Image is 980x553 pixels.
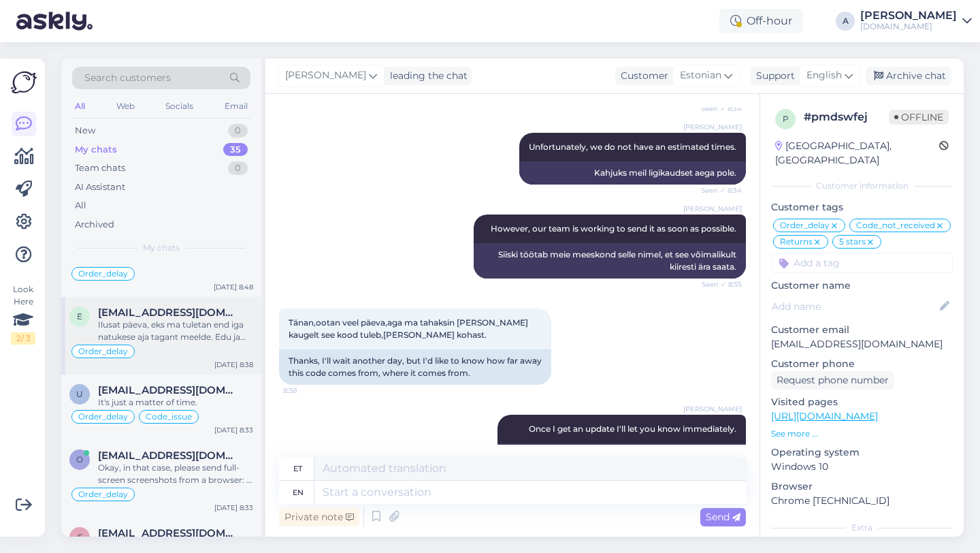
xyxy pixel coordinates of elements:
[228,124,248,138] div: 0
[771,428,953,440] p: See more ...
[293,481,304,504] div: en
[719,9,803,33] div: Off-hour
[279,508,359,526] div: Private note
[771,522,953,534] div: Extra
[76,389,83,399] span: u
[804,109,889,125] div: # pmdswfej
[285,68,366,83] span: [PERSON_NAME]
[11,332,35,345] div: 2 / 3
[771,410,878,422] a: [URL][DOMAIN_NAME]
[11,69,37,95] img: Askly Logo
[76,454,83,464] span: o
[78,413,128,421] span: Order_delay
[771,323,953,337] p: Customer email
[775,139,939,168] div: [GEOGRAPHIC_DATA], [GEOGRAPHIC_DATA]
[866,67,951,85] div: Archive chat
[856,221,935,230] span: Code_not_received
[98,462,253,486] div: Okay, in that case, please send full-screen screenshots from a browser: 1. How you are entering t...
[691,185,742,195] span: Seen ✓ 8:34
[860,21,957,32] div: [DOMAIN_NAME]
[214,425,253,435] div: [DATE] 8:33
[474,243,746,279] div: Siiski töötab meie meeskond selle nimel, et see võimalikult kiiresti ära saata.
[771,494,953,508] p: Chrome [TECHNICAL_ID]
[385,69,468,83] div: leading the chat
[75,180,125,194] div: AI Assistant
[78,532,82,542] span: s
[98,319,253,343] div: Ilusat päeva, eks ma tuletan end iga natukese aja tagant meelde. Edu ja jaksu!
[771,357,953,371] p: Customer phone
[84,71,171,85] span: Search customers
[497,443,746,467] div: Niipea kui saan uuenduse, [PERSON_NAME] kohe teada.
[143,242,180,254] span: My chats
[222,97,250,115] div: Email
[772,299,937,314] input: Add name
[771,479,953,494] p: Browser
[706,511,740,523] span: Send
[860,10,957,21] div: [PERSON_NAME]
[114,97,137,115] div: Web
[806,68,842,83] span: English
[836,12,855,31] div: A
[771,395,953,409] p: Visited pages
[780,221,830,230] span: Order_delay
[75,161,125,175] div: Team chats
[289,317,530,340] span: Tänan,ootan veel päeva,aga ma tahaksin [PERSON_NAME] kaugelt see kood tuleb,[PERSON_NAME] kohast.
[771,279,953,293] p: Customer name
[75,143,117,157] div: My chats
[78,347,128,355] span: Order_delay
[98,306,240,319] span: enelin.lambing@mail.ee
[780,238,813,246] span: Returns
[279,349,551,385] div: Thanks, I'll wait another day, but I'd like to know how far away this code comes from, where it c...
[75,199,86,212] div: All
[72,97,88,115] div: All
[519,161,746,185] div: Kahjuks meil ligikaudset aega pole.
[680,68,721,83] span: Estonian
[214,360,253,370] div: [DATE] 8:38
[691,279,742,289] span: Seen ✓ 8:35
[283,385,334,396] span: 8:38
[771,337,953,351] p: [EMAIL_ADDRESS][DOMAIN_NAME]
[98,384,240,396] span: uleesment@gmail.com
[615,69,668,83] div: Customer
[889,110,949,125] span: Offline
[163,97,196,115] div: Socials
[98,396,253,409] div: It's just a matter of time.
[529,424,736,434] span: Once I get an update I'll let you know immediately.
[691,104,742,114] span: Seen ✓ 8:34
[75,218,114,232] div: Archived
[214,282,253,292] div: [DATE] 8:48
[77,311,82,321] span: e
[771,253,953,273] input: Add a tag
[839,238,866,246] span: 5 stars
[78,270,128,278] span: Order_delay
[860,10,972,32] a: [PERSON_NAME][DOMAIN_NAME]
[771,371,894,390] div: Request phone number
[771,180,953,192] div: Customer information
[771,460,953,474] p: Windows 10
[683,404,742,414] span: [PERSON_NAME]
[683,122,742,132] span: [PERSON_NAME]
[228,161,248,175] div: 0
[214,503,253,513] div: [DATE] 8:33
[98,449,240,462] span: oomr.mysteri@gmail.com
[683,204,742,214] span: [PERSON_NAME]
[771,200,953,215] p: Customer tags
[491,223,736,234] span: However, our team is working to send it as soon as possible.
[75,124,95,138] div: New
[293,457,302,480] div: et
[11,283,35,345] div: Look Here
[529,142,736,152] span: Unfortunately, we do not have an estimated times.
[98,527,240,539] span: sandervalgo@outlook.com
[223,143,248,157] div: 35
[78,490,128,499] span: Order_delay
[751,69,795,83] div: Support
[771,445,953,460] p: Operating system
[146,413,192,421] span: Code_issue
[783,114,789,124] span: p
